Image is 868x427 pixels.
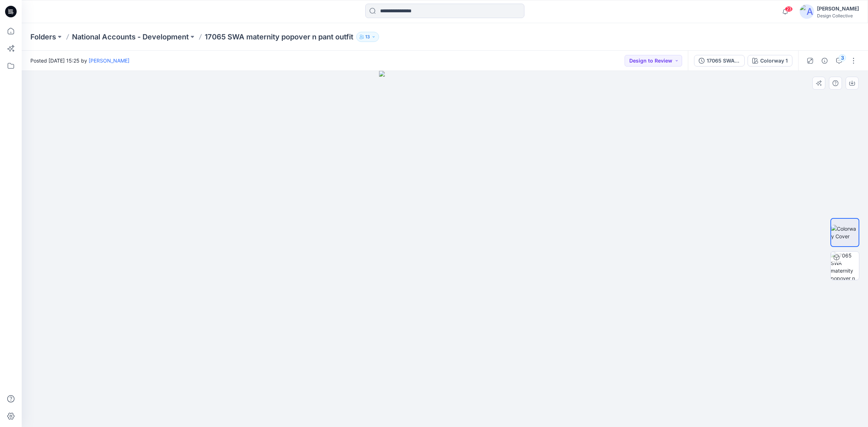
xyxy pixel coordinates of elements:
[839,54,846,61] div: 3
[817,4,859,13] div: [PERSON_NAME]
[72,32,189,42] a: National Accounts - Development
[30,57,129,64] span: Posted [DATE] 15:25 by
[819,55,830,67] button: Details
[30,32,56,42] a: Folders
[831,252,859,280] img: 17065 SWA maternity popover n pant outfit Colorway 1
[800,4,814,19] img: avatar
[694,55,745,67] button: 17065 SWA maternity popover n pant outfit
[356,32,379,42] button: 13
[707,57,740,65] div: 17065 SWA maternity popover n pant outfit
[365,33,370,41] p: 13
[748,55,792,67] button: Colorway 1
[833,55,845,67] button: 3
[205,32,353,42] p: 17065 SWA maternity popover n pant outfit
[817,13,859,18] div: Design Collective
[89,57,129,64] a: [PERSON_NAME]
[831,225,859,240] img: Colorway Cover
[785,6,793,12] span: 23
[379,71,511,427] img: eyJhbGciOiJIUzI1NiIsImtpZCI6IjAiLCJzbHQiOiJzZXMiLCJ0eXAiOiJKV1QifQ.eyJkYXRhIjp7InR5cGUiOiJzdG9yYW...
[760,57,788,65] div: Colorway 1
